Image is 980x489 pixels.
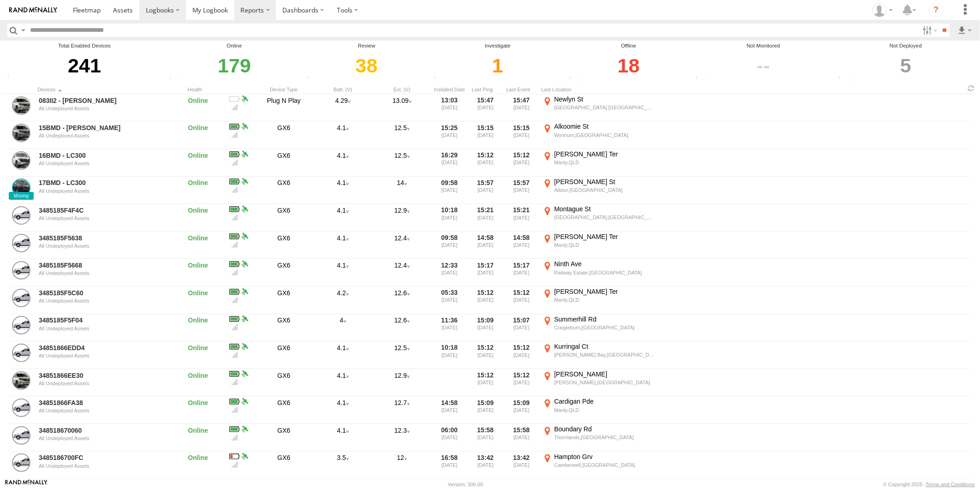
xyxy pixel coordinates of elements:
[433,178,466,203] div: 09:58 [DATE]
[554,434,655,441] div: Thornlands,[GEOGRAPHIC_DATA]
[239,233,250,241] div: Last Event GPS Signal Strength
[12,289,30,307] a: Click to View Device Details
[12,344,30,362] a: Click to View Device Details
[554,324,655,331] div: Craigieburn,[GEOGRAPHIC_DATA]
[170,425,226,451] div: Online
[836,75,850,82] div: Devices that have never communicated with the server
[469,150,502,176] div: 15:12 [DATE]
[836,50,975,82] div: Click to filter by Not Deployed
[39,215,165,221] div: All Undeployed Assets
[229,296,239,304] div: Last Event GSM Signal Strength
[505,150,538,176] div: 15:12 [DATE]
[229,241,239,249] div: Last Event GSM Signal Strength
[554,159,655,166] div: Manly,QLD
[469,233,502,258] div: 14:58 [DATE]
[39,453,165,462] a: 3485186700FC
[554,187,655,193] div: Albion,[GEOGRAPHIC_DATA]
[229,233,239,241] div: Battery Remaining: 4.1v
[5,50,164,82] div: Click to filter by Enabled devices
[505,233,538,258] div: 14:58 [DATE]
[170,315,226,341] div: Online
[505,122,538,148] div: 15:15 [DATE]
[541,86,657,93] div: Last Location
[12,124,30,142] a: Click to View Device Details
[315,453,370,478] div: Battery Remaining: 3.5v
[229,150,239,158] div: Battery Remaining: 4.1v
[554,150,655,158] div: [PERSON_NAME] Ter
[469,260,502,286] div: 15:17 [DATE]
[256,150,311,176] div: GX6
[374,315,430,341] div: 12.6
[554,214,655,221] div: [GEOGRAPHIC_DATA],[GEOGRAPHIC_DATA]
[929,3,944,18] i: ?
[315,95,370,121] div: Battery Remaining: 4.29v
[12,179,30,197] a: Click to View Device Details
[170,233,226,258] div: Online
[39,326,165,331] div: All Undeployed Assets
[170,205,226,231] div: Online
[229,268,239,276] div: Last Event GSM Signal Strength
[541,260,657,286] label: Click to View Event Location
[554,342,655,351] div: Kurringal Ct
[229,378,239,387] div: Last Event GSM Signal Strength
[554,260,655,268] div: Ninth Ave
[167,50,302,82] div: Click to filter by Online
[469,178,502,203] div: 15:57 [DATE]
[505,260,538,286] div: 15:17 [DATE]
[305,42,429,50] div: Review
[229,397,239,406] div: Battery Remaining: 4.1v
[554,352,655,358] div: [PERSON_NAME] Bay,[GEOGRAPHIC_DATA]
[554,370,655,378] div: [PERSON_NAME]
[229,351,239,359] div: Last Event GSM Signal Strength
[256,178,311,203] div: GX6
[39,133,165,138] div: All Undeployed Assets
[5,75,18,82] div: Total number of Enabled Devices
[505,205,538,231] div: 15:21 [DATE]
[239,260,250,268] div: Last Event GPS Signal Strength
[433,150,466,176] div: 16:29 [DATE]
[469,122,502,148] div: 15:15 [DATE]
[12,96,30,115] a: Click to View Device Details
[541,178,657,203] label: Click to View Event Location
[239,453,250,461] div: Last Event GPS Signal Strength
[170,370,226,396] div: Online
[170,287,226,313] div: Online
[39,353,165,358] div: All Undeployed Assets
[229,406,239,414] div: Last Event GSM Signal Strength
[239,150,250,158] div: Last Event GPS Signal Strength
[256,205,311,231] div: GX6
[374,178,430,203] div: 14
[39,124,165,132] a: 15BMD - [PERSON_NAME]
[12,151,30,170] a: Click to View Device Details
[505,453,538,478] div: 13:42 [DATE]
[229,342,239,351] div: Battery Remaining: 4.1v
[554,132,655,138] div: Wynnum,[GEOGRAPHIC_DATA]
[256,86,311,93] div: Device Type
[505,86,538,93] div: Click to Sort
[229,260,239,268] div: Battery Remaining: 4.1v
[541,397,657,423] label: Click to View Event Location
[12,426,30,445] a: Click to View Device Details
[433,233,466,258] div: 09:58 [DATE]
[315,233,370,258] div: Battery Remaining: 4.1v
[229,205,239,213] div: Battery Remaining: 4.1v
[39,298,165,304] div: All Undeployed Assets
[554,462,655,468] div: Camberwell,[GEOGRAPHIC_DATA]
[374,370,430,396] div: 12.9
[554,95,655,103] div: Newlyn St
[554,297,655,303] div: Manly,QLD
[431,50,564,82] div: Click to filter by Investigate
[239,95,250,103] div: Last Event GPS Signal Strength
[374,122,430,148] div: 12.5
[966,84,977,93] span: Refresh
[229,461,239,469] div: Last Event GSM Signal Strength
[374,233,430,258] div: 12.4
[469,397,502,423] div: 15:09 [DATE]
[256,287,311,313] div: GX6
[39,371,165,380] a: 34851866EE30
[39,408,165,413] div: All Undeployed Assets
[170,86,226,93] div: Click to Sort
[315,122,370,148] div: Battery Remaining: 4.1v
[229,158,239,167] div: Last Event GSM Signal Strength
[541,205,657,231] label: Click to View Event Location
